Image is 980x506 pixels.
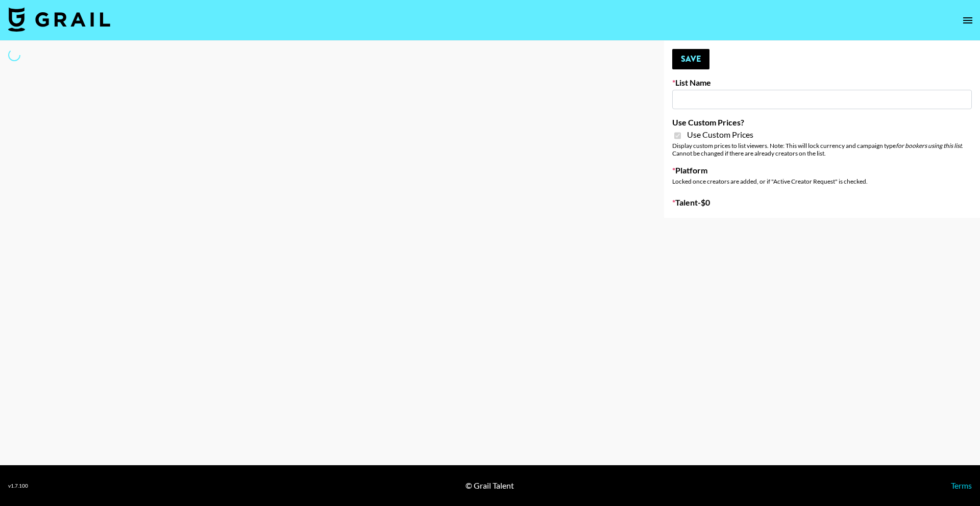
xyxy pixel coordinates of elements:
[8,483,28,489] div: v 1.7.100
[672,78,972,88] label: List Name
[672,49,709,69] button: Save
[896,142,962,149] em: for bookers using this list
[672,165,972,175] label: Platform
[8,7,110,32] img: Grail Talent
[687,130,753,140] span: Use Custom Prices
[672,178,972,185] div: Locked once creators are added, or if "Active Creator Request" is checked.
[672,117,972,128] label: Use Custom Prices?
[672,197,972,208] label: Talent - $ 0
[672,142,972,157] div: Display custom prices to list viewers. Note: This will lock currency and campaign type . Cannot b...
[958,10,978,31] button: open drawer
[465,480,514,491] div: © Grail Talent
[951,480,972,490] a: Terms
